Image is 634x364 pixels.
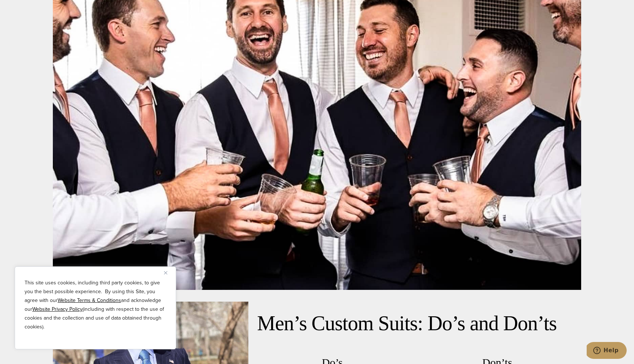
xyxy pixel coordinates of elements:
h2: Men’s Custom Suits: Do’s and Don’ts [257,310,572,336]
iframe: Opens a widget where you can chat to one of our agents [587,342,627,360]
a: Website Privacy Policy [32,305,83,313]
img: Close [164,271,167,274]
p: This site uses cookies, including third party cookies, to give you the best possible experience. ... [25,279,166,331]
button: Close [164,268,173,277]
a: Website Terms & Conditions [58,296,121,304]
